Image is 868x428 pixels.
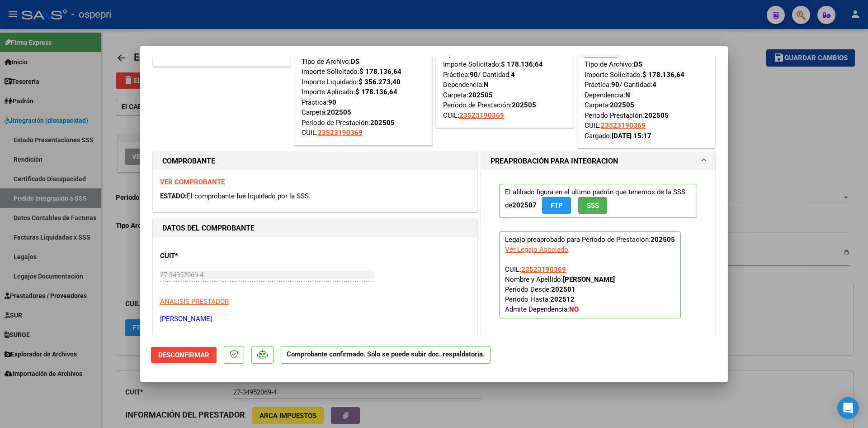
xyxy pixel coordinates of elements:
[355,88,397,96] strong: $ 178.136,64
[281,346,491,364] p: Comprobante confirmado. Sólo se puede subir doc. respaldatoria.
[158,351,209,359] span: Desconfirmar
[481,152,715,170] mat-expansion-panel-header: PREAPROBACIÓN PARA INTEGRACION
[160,251,253,261] p: CUIT
[470,71,478,79] strong: 90
[160,314,470,324] p: [PERSON_NAME]
[302,57,425,138] div: Tipo de Archivo: Importe Solicitado: Importe Liquidado: Importe Aplicado: Práctica: Carpeta: Perí...
[550,295,575,303] strong: 202512
[162,224,255,232] strong: DATOS DEL COMPROBANTE
[468,91,493,99] strong: 202505
[328,98,336,106] strong: 90
[610,101,634,109] strong: 202505
[511,71,515,79] strong: 4
[359,67,401,76] strong: $ 178.136,64
[162,157,215,165] strong: COMPROBANTE
[551,202,563,210] span: FTP
[612,132,651,140] strong: [DATE] 15:17
[505,245,568,255] div: Ver Legajo Asociado
[611,81,619,89] strong: 90
[634,60,642,68] strong: DS
[644,111,669,120] strong: 202505
[521,265,566,274] span: 23523190369
[551,285,576,293] strong: 202501
[318,129,363,137] span: 23523190369
[587,202,599,210] span: SSS
[499,184,697,218] p: El afiliado figura en el ultimo padrón que tenemos de la SSS de
[370,119,395,127] strong: 202505
[160,298,229,306] span: ANALISIS PRESTADOR
[837,397,859,419] div: Open Intercom Messenger
[501,60,543,68] strong: $ 178.136,64
[505,265,615,313] span: CUIL: Nombre y Apellido: Período Desde: Período Hasta: Admite Dependencia:
[160,192,187,200] span: ESTADO:
[459,111,504,120] span: 23523190369
[160,50,195,58] span: OP:
[481,170,715,339] div: PREAPROBACIÓN PARA INTEGRACION
[569,305,579,313] strong: NO
[443,49,566,121] div: Tipo de Archivo: Importe Solicitado: Práctica: / Cantidad: Dependencia: Carpeta: Período de Prest...
[585,49,708,141] div: Tipo de Archivo: Importe Solicitado: Práctica: / Cantidad: Dependencia: Carpeta: Período Prestaci...
[359,78,401,86] strong: $ 356.273,40
[625,91,630,99] strong: N
[651,236,675,244] strong: 202505
[170,50,195,58] strong: 136855
[492,50,501,58] strong: DS
[160,178,225,186] a: VER COMPROBANTE
[512,101,536,109] strong: 202505
[499,231,681,318] p: Legajo preaprobado para Período de Prestación:
[563,275,615,284] strong: [PERSON_NAME]
[351,58,359,66] strong: DS
[491,156,618,167] h1: PREAPROBACIÓN PARA INTEGRACION
[585,50,618,58] a: Ver Pedido
[652,81,656,89] strong: 4
[601,121,646,130] span: 23523190369
[151,347,217,363] button: Desconfirmar
[542,197,571,214] button: FTP
[642,71,684,79] strong: $ 178.136,64
[187,192,311,200] span: El comprobante fue liquidado por la SSS.
[327,108,351,116] strong: 202505
[512,201,537,209] strong: 202507
[578,197,607,214] button: SSS
[484,81,489,89] strong: N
